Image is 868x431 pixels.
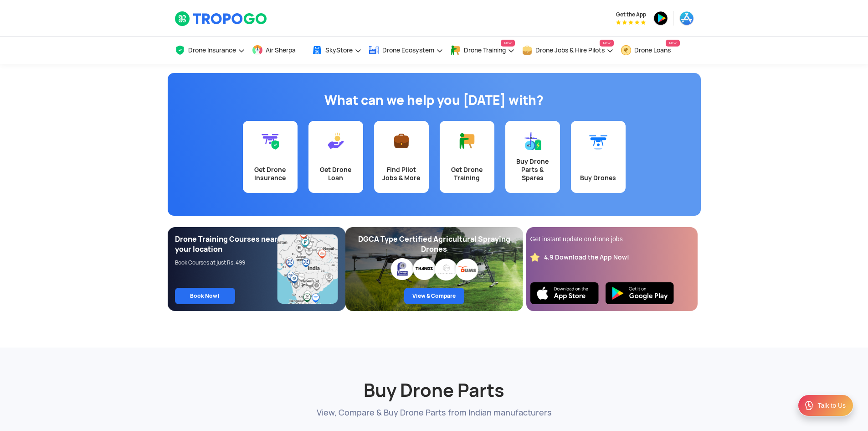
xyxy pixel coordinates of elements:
[535,47,605,54] span: Drone Jobs & Hire Pilots
[325,47,353,54] span: SkyStore
[175,288,235,304] a: Book Now!
[616,11,646,18] span: Get the App
[327,132,345,150] img: Get Drone Loan
[404,288,464,304] a: View & Compare
[511,157,555,182] div: Buy Drone Parts & Spares
[175,11,268,26] img: TropoGo Logo
[314,166,358,182] div: Get Drone Loan
[600,40,613,47] span: New
[445,166,489,182] div: Get Drone Training
[175,259,278,266] div: Book Courses at just Rs. 499
[576,174,620,182] div: Buy Drones
[312,37,362,64] a: SkyStore
[392,132,411,150] img: Find Pilot Jobs & More
[458,132,476,150] img: Get Drone Training
[261,132,279,150] img: Get Drone Insurance
[243,121,298,193] a: Get Drone Insurance
[804,400,815,411] img: ic_Support.svg
[374,121,429,193] a: Find Pilot Jobs & More
[524,132,542,150] img: Buy Drone Parts & Spares
[175,407,694,418] p: View, Compare & Buy Drone Parts from Indian manufacturers
[175,234,278,254] div: Drone Training Courses near your location
[530,253,539,262] img: star_rating
[653,11,668,26] img: playstore
[369,37,443,64] a: Drone Ecosystem
[544,253,629,262] div: 4.9 Download the App Now!
[440,121,494,193] a: Get Drone Training
[666,40,679,47] span: New
[175,357,694,402] h2: Buy Drone Parts
[175,91,694,109] h1: What can we help you [DATE] with?
[818,401,846,410] div: Talk to Us
[353,234,516,254] div: DGCA Type Certified Agricultural Spraying Drones
[382,47,434,54] span: Drone Ecosystem
[530,282,599,304] img: Ios
[450,37,515,64] a: Drone TrainingNew
[571,121,626,193] a: Buy Drones
[380,166,423,182] div: Find Pilot Jobs & More
[501,40,514,47] span: New
[175,37,245,64] a: Drone Insurance
[634,47,671,54] span: Drone Loans
[188,47,236,54] span: Drone Insurance
[679,11,694,26] img: appstore
[464,47,506,54] span: Drone Training
[266,47,296,54] span: Air Sherpa
[522,37,614,64] a: Drone Jobs & Hire PilotsNew
[606,282,674,304] img: Playstore
[252,37,305,64] a: Air Sherpa
[505,121,560,193] a: Buy Drone Parts & Spares
[530,234,693,244] div: Get instant update on drone jobs
[308,121,363,193] a: Get Drone Loan
[621,37,680,64] a: Drone LoansNew
[248,166,292,182] div: Get Drone Insurance
[616,20,646,25] img: App Raking
[589,132,607,150] img: Buy Drones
